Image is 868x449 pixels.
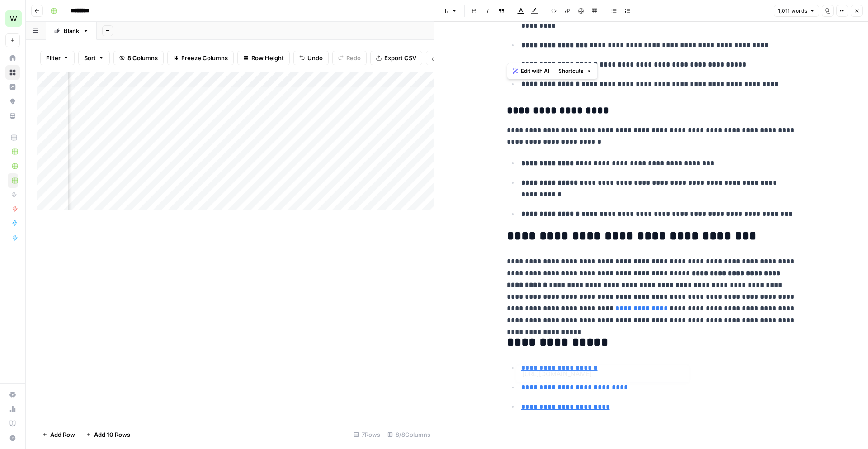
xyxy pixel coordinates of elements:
[40,51,75,65] button: Filter
[350,427,384,442] div: 7 Rows
[237,51,290,65] button: Row Height
[78,51,110,65] button: Sort
[774,5,819,17] button: 1,011 words
[5,51,20,65] a: Home
[37,427,80,442] button: Add Row
[5,94,20,109] a: Opportunities
[10,13,17,24] span: W
[384,427,434,442] div: 8/8 Columns
[5,7,20,30] button: Workspace: Workspace1
[84,53,96,62] span: Sort
[384,53,416,62] span: Export CSV
[346,53,361,62] span: Redo
[778,7,807,15] span: 1,011 words
[46,22,97,40] a: Blank
[113,51,164,65] button: 8 Columns
[50,430,75,439] span: Add Row
[293,51,329,65] button: Undo
[181,53,228,62] span: Freeze Columns
[64,26,79,35] div: Blank
[5,109,20,123] a: Your Data
[555,65,595,77] button: Shortcuts
[46,53,61,62] span: Filter
[558,67,584,75] span: Shortcuts
[5,431,20,445] button: Help + Support
[167,51,234,65] button: Freeze Columns
[307,53,323,62] span: Undo
[332,51,367,65] button: Redo
[80,427,136,442] button: Add 10 Rows
[5,402,20,416] a: Usage
[509,65,553,77] button: Edit with AI
[251,53,284,62] span: Row Height
[370,51,422,65] button: Export CSV
[521,67,549,75] span: Edit with AI
[5,80,20,94] a: Insights
[94,430,130,439] span: Add 10 Rows
[5,416,20,431] a: Learning Hub
[127,53,158,62] span: 8 Columns
[5,387,20,402] a: Settings
[5,65,20,80] a: Browse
